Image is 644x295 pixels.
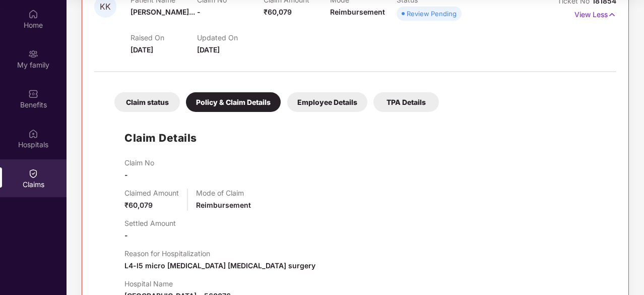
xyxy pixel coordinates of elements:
[124,158,154,167] p: Claim No
[124,189,179,197] p: Claimed Amount
[131,45,153,54] span: [DATE]
[124,249,315,258] p: Reason for Hospitalization
[608,9,616,20] img: svg+xml;base64,PHN2ZyB4bWxucz0iaHR0cDovL3d3dy53My5vcmcvMjAwMC9zdmciIHdpZHRoPSIxNyIgaGVpZ2h0PSIxNy...
[197,45,220,54] span: [DATE]
[196,189,251,197] p: Mode of Claim
[131,8,195,16] span: [PERSON_NAME]...
[124,279,231,288] p: Hospital Name
[373,92,439,112] div: TPA Details
[264,8,292,16] span: ₹60,079
[197,8,201,16] span: -
[186,92,281,112] div: Policy & Claim Details
[124,130,197,146] h1: Claim Details
[28,168,38,179] img: svg+xml;base64,PHN2ZyBpZD0iQ2xhaW0iIHhtbG5zPSJodHRwOi8vd3d3LnczLm9yZy8yMDAwL3N2ZyIgd2lkdGg9IjIwIi...
[197,33,264,42] p: Updated On
[28,129,38,139] img: svg+xml;base64,PHN2ZyBpZD0iSG9zcGl0YWxzIiB4bWxucz0iaHR0cDovL3d3dy53My5vcmcvMjAwMC9zdmciIHdpZHRoPS...
[28,49,38,59] img: svg+xml;base64,PHN2ZyB3aWR0aD0iMjAiIGhlaWdodD0iMjAiIHZpZXdCb3g9IjAgMCAyMCAyMCIgZmlsbD0ibm9uZSIgeG...
[124,261,315,270] span: L4-l5 micro [MEDICAL_DATA] [MEDICAL_DATA] surgery
[131,33,197,42] p: Raised On
[407,9,457,19] div: Review Pending
[28,9,38,19] img: svg+xml;base64,PHN2ZyBpZD0iSG9tZSIgeG1sbnM9Imh0dHA6Ly93d3cudzMub3JnLzIwMDAvc3ZnIiB3aWR0aD0iMjAiIG...
[330,8,385,16] span: Reimbursement
[28,89,38,99] img: svg+xml;base64,PHN2ZyBpZD0iQmVuZWZpdHMiIHhtbG5zPSJodHRwOi8vd3d3LnczLm9yZy8yMDAwL3N2ZyIgd2lkdGg9Ij...
[574,7,616,20] p: View Less
[287,92,367,112] div: Employee Details
[124,201,153,209] span: ₹60,079
[114,92,180,112] div: Claim status
[124,231,128,240] span: -
[196,201,251,209] span: Reimbursement
[124,170,128,179] span: -
[124,219,176,227] p: Settled Amount
[100,3,111,11] span: KK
